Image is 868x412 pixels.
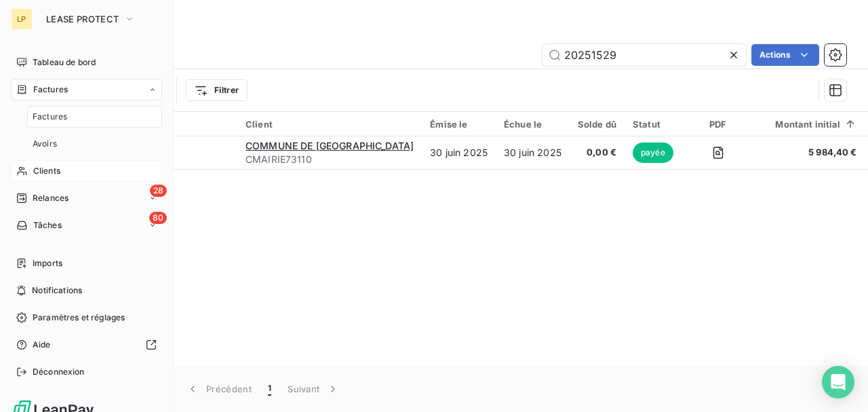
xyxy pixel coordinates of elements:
span: 5 984,40 € [759,146,856,160]
span: Avoirs [33,138,57,150]
span: 0,00 € [578,146,616,160]
span: COMMUNE DE [GEOGRAPHIC_DATA] [245,140,414,151]
span: Tâches [33,219,62,231]
div: Statut [633,119,677,130]
td: 30 juin 2025 [422,136,496,169]
button: 1 [260,375,279,403]
span: LEASE PROTECT [46,14,119,24]
button: Suivant [279,375,348,403]
span: Notifications [32,284,82,297]
div: Client [245,119,414,130]
span: Factures [33,111,67,123]
div: Émise le [430,119,488,130]
button: Précédent [178,375,260,403]
span: Paramètres et réglages [33,312,125,324]
a: Aide [11,334,162,356]
span: Aide [33,339,51,351]
span: 80 [149,212,167,224]
input: Rechercher [542,44,746,66]
span: 28 [150,185,167,197]
span: CMAIRIE73110 [245,153,414,166]
div: Open Intercom Messenger [822,366,854,398]
td: 30 juin 2025 [496,136,570,169]
span: 1 [268,382,271,396]
div: LP [11,8,33,30]
span: Tableau de bord [33,56,96,69]
span: Imports [33,257,62,269]
div: Échue le [504,119,561,130]
span: payée [633,143,673,163]
span: Déconnexion [33,366,85,378]
span: Relances [33,192,68,204]
button: Actions [751,44,819,66]
div: Solde dû [578,119,616,130]
span: Clients [33,165,60,177]
span: Factures [33,83,68,96]
div: Montant initial [759,119,856,130]
div: PDF [693,119,743,130]
button: Filtrer [185,79,248,101]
